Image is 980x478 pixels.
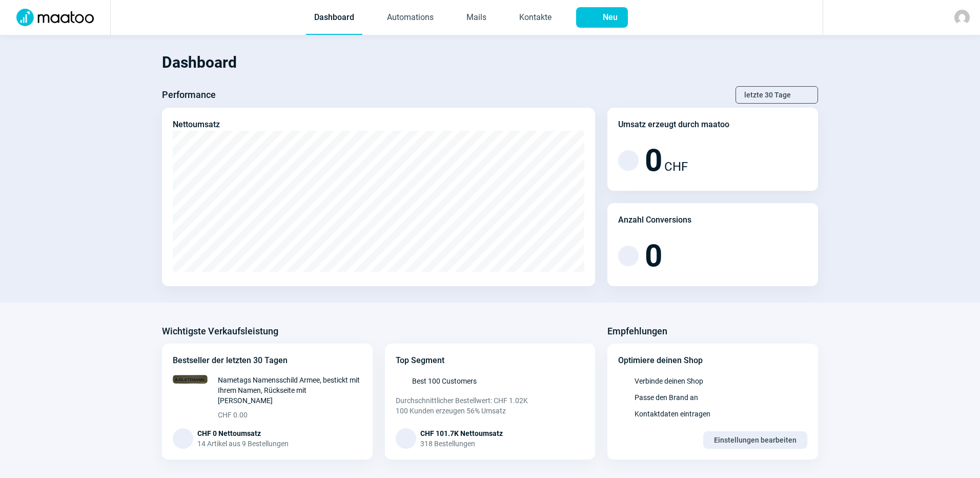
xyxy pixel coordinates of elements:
[703,431,807,449] button: Einstellungen bearbeiten
[420,439,503,449] div: 318 Bestellungen
[618,354,807,367] div: Optimiere deinen Shop
[420,428,503,439] div: CHF 101.7K Nettoumsatz
[197,439,289,449] div: 14 Artikel aus 9 Bestellungen
[396,354,585,367] div: Top Segment
[664,157,688,176] span: CHF
[173,118,220,131] div: Nettoumsatz
[576,7,628,28] button: Neu
[379,1,442,35] a: Automations
[714,432,797,448] span: Einstellungen bearbeiten
[396,395,585,416] div: Durchschnittlicher Bestellwert: CHF 1.02K 100 Kunden erzeugen 56% Umsatz
[954,10,970,25] img: avatar
[458,1,495,35] a: Mails
[511,1,560,35] a: Kontakte
[218,410,362,420] span: CHF 0.00
[197,428,289,439] div: CHF 0 Nettoumsatz
[162,87,216,103] h3: Performance
[607,323,667,340] h3: Empfehlungen
[635,376,703,386] span: Verbinde deinen Shop
[412,376,477,386] span: Best 100 Customers
[218,375,362,406] span: Nametags Namensschild Armee, bestickt mit Ihrem Namen, Rückseite mit [PERSON_NAME]
[645,145,662,176] span: 0
[635,392,698,403] span: Passe den Brand an
[635,409,710,419] span: Kontaktdaten eintragen
[618,214,691,226] div: Anzahl Conversions
[10,9,100,26] img: Logo
[173,375,208,384] img: 68x68
[744,87,791,103] span: letzte 30 Tage
[618,118,729,131] div: Umsatz erzeugt durch maatoo
[173,354,362,367] div: Bestseller der letzten 30 Tagen
[645,241,662,271] span: 0
[603,7,618,28] span: Neu
[162,323,278,340] h3: Wichtigste Verkaufsleistung
[306,1,362,35] a: Dashboard
[162,45,818,80] h1: Dashboard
